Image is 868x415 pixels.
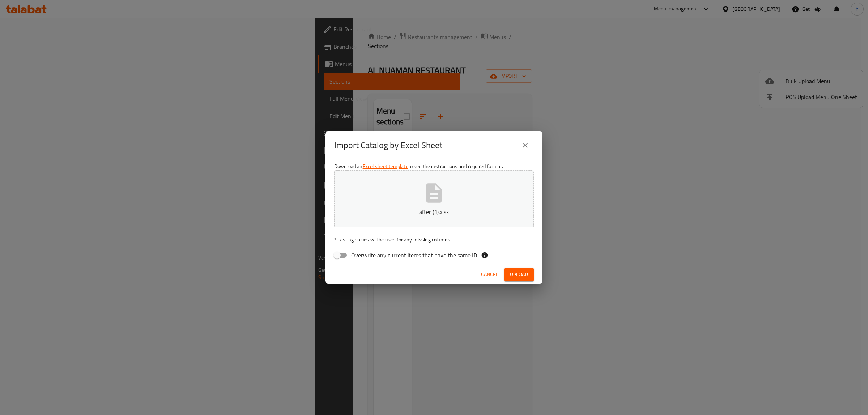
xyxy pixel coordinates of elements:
button: Upload [504,268,534,281]
a: Excel sheet template [363,162,408,171]
svg: If the overwrite option isn't selected, then the items that match an existing ID will be ignored ... [481,252,488,259]
span: Overwrite any current items that have the same ID. [351,251,478,260]
span: Upload [510,270,528,279]
div: Download an to see the instructions and required format. [325,160,542,265]
span: Cancel [481,270,498,279]
h2: Import Catalog by Excel Sheet [334,140,442,151]
button: close [516,137,534,154]
p: Existing values will be used for any missing columns. [334,236,534,243]
button: Cancel [478,268,501,281]
p: after (1).xlsx [345,208,523,216]
button: after (1).xlsx [334,170,534,227]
